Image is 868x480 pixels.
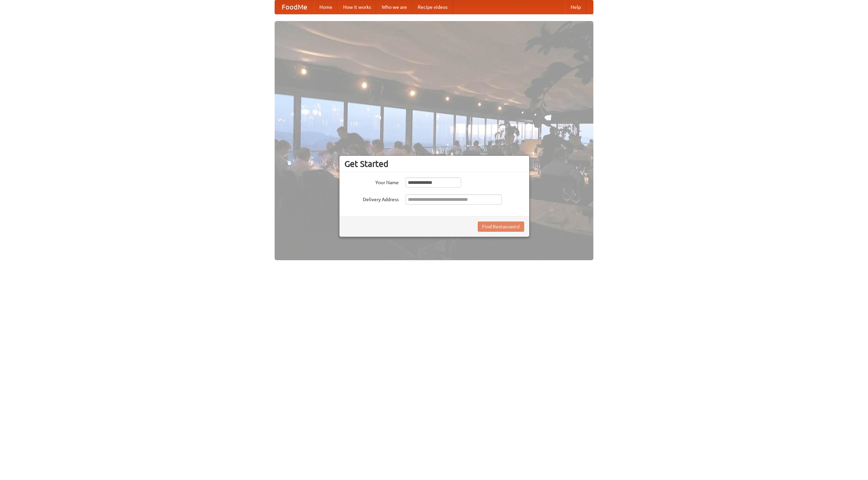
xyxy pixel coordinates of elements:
a: Help [565,0,586,14]
label: Delivery Address [344,194,399,203]
label: Your Name [344,177,399,186]
a: Who we are [376,0,412,14]
button: Find Restaurants! [478,222,524,232]
a: How it works [338,0,376,14]
a: Home [314,0,338,14]
a: FoodMe [275,0,314,14]
a: Recipe videos [412,0,453,14]
h3: Get Started [344,159,524,169]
